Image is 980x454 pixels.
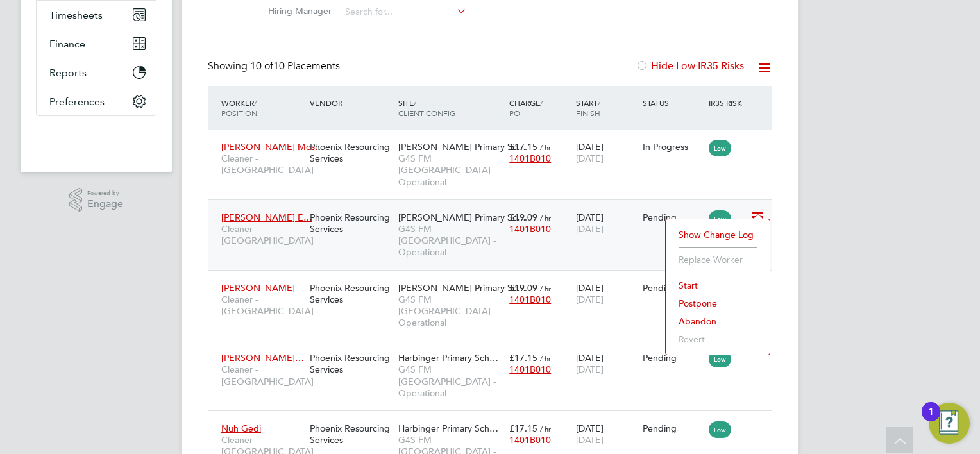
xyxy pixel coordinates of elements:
[672,330,763,348] li: Revert
[509,223,551,235] span: 1401B010
[509,352,537,364] span: £17.15
[307,205,395,241] div: Phoenix Resourcing Services
[643,352,703,364] div: Pending
[576,294,604,305] span: [DATE]
[208,60,342,73] div: Showing
[221,294,303,317] span: Cleaner - [GEOGRAPHIC_DATA]
[398,423,498,434] span: Harbinger Primary Sch…
[576,223,604,235] span: [DATE]
[49,38,85,50] span: Finance
[49,67,87,79] span: Reports
[398,294,503,329] span: G4S FM [GEOGRAPHIC_DATA] - Operational
[672,226,763,244] li: Show change log
[509,141,537,153] span: £17.15
[643,423,703,434] div: Pending
[929,403,970,444] button: Open Resource Center, 1 new notification
[672,294,763,312] li: Postpone
[576,153,604,164] span: [DATE]
[672,251,763,269] li: Replace Worker
[398,223,503,258] span: G4S FM [GEOGRAPHIC_DATA] - Operational
[705,91,750,114] div: IR35 Risk
[573,205,639,241] div: [DATE]
[540,142,551,152] span: / hr
[398,97,455,118] span: / Client Config
[221,364,303,387] span: Cleaner - [GEOGRAPHIC_DATA]
[221,223,303,246] span: Cleaner - [GEOGRAPHIC_DATA]
[395,91,506,124] div: Site
[37,129,156,149] img: fastbook-logo-retina.png
[639,91,706,114] div: Status
[49,9,103,21] span: Timesheets
[37,29,156,58] button: Finance
[398,352,498,364] span: Harbinger Primary Sch…
[36,129,156,149] a: Go to home page
[576,364,604,375] span: [DATE]
[221,97,257,118] span: / Position
[49,96,105,108] span: Preferences
[307,276,395,312] div: Phoenix Resourcing Services
[258,5,332,17] label: Hiring Manager
[573,135,639,171] div: [DATE]
[540,213,551,223] span: / hr
[87,199,123,210] span: Engage
[928,412,934,428] div: 1
[307,135,395,171] div: Phoenix Resourcing Services
[221,212,312,223] span: [PERSON_NAME] E…
[509,212,537,223] span: £19.09
[506,91,573,124] div: Charge
[221,153,303,176] span: Cleaner - [GEOGRAPHIC_DATA]
[218,416,772,426] a: Nuh GediCleaner - [GEOGRAPHIC_DATA]Phoenix Resourcing ServicesHarbinger Primary Sch…G4S FM [GEOGR...
[509,364,551,375] span: 1401B010
[218,205,772,215] a: [PERSON_NAME] E…Cleaner - [GEOGRAPHIC_DATA]Phoenix Resourcing Services[PERSON_NAME] Primary Sc…G4...
[250,60,273,72] span: 10 of
[509,97,543,118] span: / PO
[540,353,551,363] span: / hr
[221,282,295,294] span: [PERSON_NAME]
[37,87,156,115] button: Preferences
[69,188,124,212] a: Powered byEngage
[573,276,639,312] div: [DATE]
[218,345,772,356] a: [PERSON_NAME]…Cleaner - [GEOGRAPHIC_DATA]Phoenix Resourcing ServicesHarbinger Primary Sch…G4S FM ...
[307,416,395,452] div: Phoenix Resourcing Services
[709,421,731,438] span: Low
[398,141,526,153] span: [PERSON_NAME] Primary Sc…
[573,91,639,124] div: Start
[398,282,526,294] span: [PERSON_NAME] Primary Sc…
[398,364,503,399] span: G4S FM [GEOGRAPHIC_DATA] - Operational
[221,423,261,434] span: Nuh Gedi
[709,140,731,156] span: Low
[709,210,731,227] span: Low
[87,188,123,199] span: Powered by
[709,351,731,367] span: Low
[221,352,304,364] span: [PERSON_NAME]…
[643,212,703,223] div: Pending
[509,434,551,446] span: 1401B010
[643,282,703,294] div: Pending
[509,294,551,305] span: 1401B010
[509,153,551,164] span: 1401B010
[218,275,772,286] a: [PERSON_NAME]Cleaner - [GEOGRAPHIC_DATA]Phoenix Resourcing Services[PERSON_NAME] Primary Sc…G4S F...
[341,3,467,21] input: Search for...
[643,141,703,153] div: In Progress
[509,423,537,434] span: £17.15
[509,282,537,294] span: £19.09
[576,97,600,118] span: / Finish
[398,212,526,223] span: [PERSON_NAME] Primary Sc…
[576,434,604,446] span: [DATE]
[540,283,551,293] span: / hr
[636,60,744,72] label: Hide Low IR35 Risks
[307,91,395,114] div: Vendor
[218,134,772,145] a: [PERSON_NAME] Mos…Cleaner - [GEOGRAPHIC_DATA]Phoenix Resourcing Services[PERSON_NAME] Primary Sc…...
[672,312,763,330] li: Abandon
[398,153,503,188] span: G4S FM [GEOGRAPHIC_DATA] - Operational
[307,346,395,382] div: Phoenix Resourcing Services
[37,58,156,87] button: Reports
[540,424,551,433] span: / hr
[37,1,156,29] button: Timesheets
[672,276,763,294] li: Start
[218,91,307,124] div: Worker
[221,141,324,153] span: [PERSON_NAME] Mos…
[573,416,639,452] div: [DATE]
[250,60,340,72] span: 10 Placements
[573,346,639,382] div: [DATE]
